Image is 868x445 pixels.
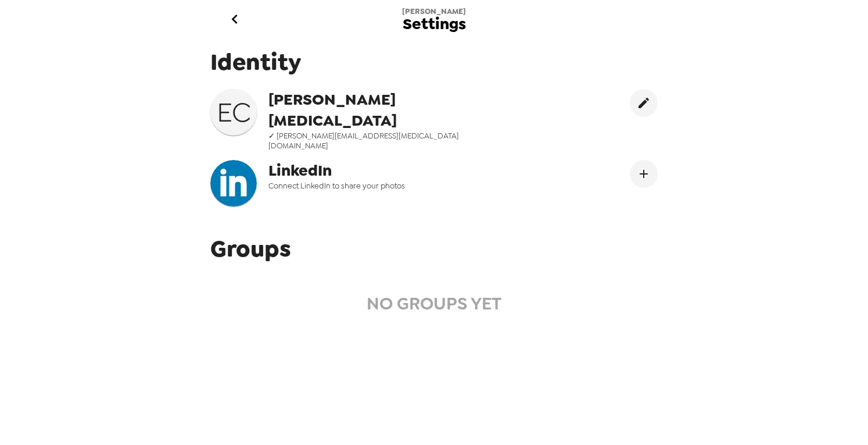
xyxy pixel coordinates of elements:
button: edit [630,89,658,117]
h3: E C [210,96,257,129]
span: LinkedIn [268,160,503,181]
span: ✓ [PERSON_NAME][EMAIL_ADDRESS][MEDICAL_DATA][DOMAIN_NAME] [268,131,503,151]
span: [PERSON_NAME] [MEDICAL_DATA] [268,89,503,131]
span: Connect LinkedIn to share your photos [268,181,503,191]
span: Groups [210,233,291,264]
span: Settings [403,16,466,32]
span: Identity [210,47,658,77]
span: [PERSON_NAME] [402,6,466,16]
h4: NO GROUPS YET [239,293,629,315]
img: headshotImg [210,160,257,207]
button: Connect LinekdIn [630,160,658,188]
